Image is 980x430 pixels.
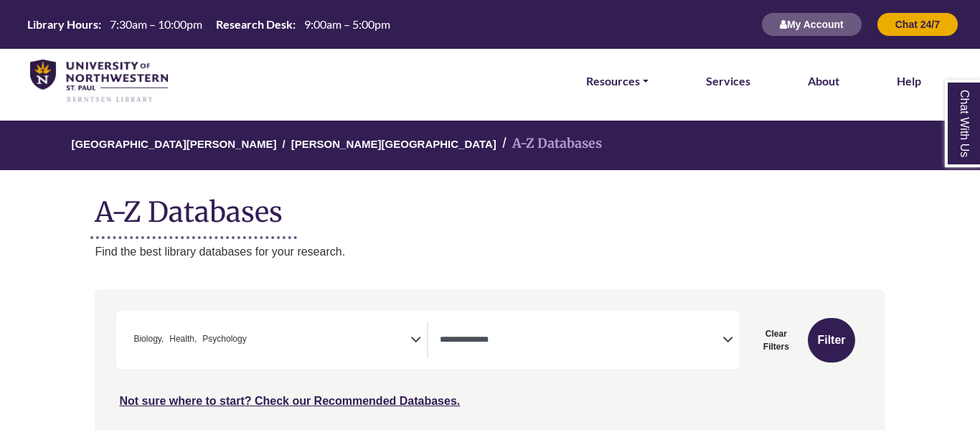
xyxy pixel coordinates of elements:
a: Help [897,72,921,90]
button: Clear Filters [748,318,805,363]
nav: breadcrumb [95,121,885,170]
textarea: Search [440,335,722,347]
a: Services [706,72,750,90]
h1: A-Z Databases [95,184,885,228]
a: Resources [586,72,649,90]
a: Not sure where to start? Check our Recommended Databases. [119,395,460,407]
button: Submit for Search Results [808,318,854,363]
a: Chat 24/7 [877,18,958,30]
a: Hours Today [22,17,396,33]
a: My Account [761,18,862,30]
span: Biology [133,332,164,346]
span: 7:30am – 10:00pm [110,17,202,31]
li: Biology [128,332,164,346]
span: Psychology [202,332,246,346]
li: Health [164,332,197,346]
table: Hours Today [22,17,396,30]
p: Find the best library databases for your research. [95,243,885,261]
button: Chat 24/7 [877,12,958,37]
li: Psychology [197,332,246,346]
button: My Account [761,12,862,37]
img: library_home [30,60,168,103]
a: [PERSON_NAME][GEOGRAPHIC_DATA] [291,136,496,150]
th: Library Hours: [22,17,102,32]
a: About [808,72,839,90]
span: 9:00am – 5:00pm [304,17,390,31]
span: Health [169,332,197,346]
a: [GEOGRAPHIC_DATA][PERSON_NAME] [71,136,276,150]
th: Research Desk: [210,17,296,32]
li: A-Z Databases [496,134,602,154]
textarea: Search [250,335,256,347]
